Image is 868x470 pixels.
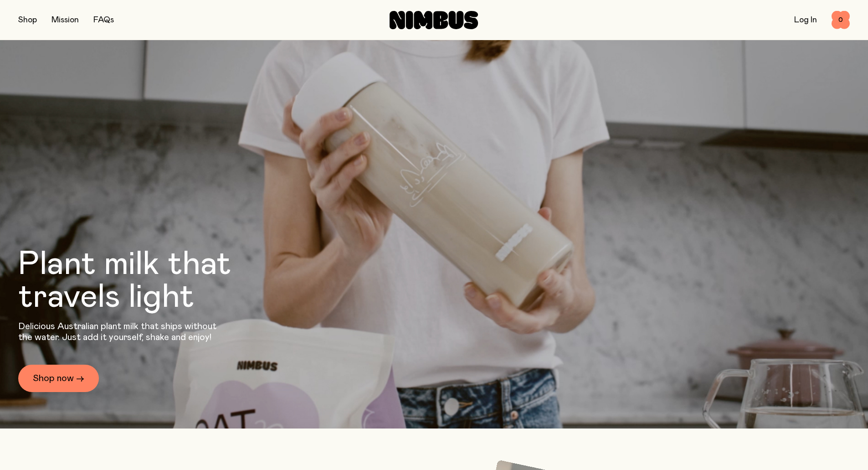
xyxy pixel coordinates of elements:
h1: Plant milk that travels light [18,248,281,314]
a: Mission [51,16,79,24]
button: 0 [832,11,850,29]
a: Shop now → [18,365,99,392]
a: FAQs [93,16,114,24]
p: Delicious Australian plant milk that ships without the water. Just add it yourself, shake and enjoy! [18,321,222,343]
a: Log In [794,16,817,24]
